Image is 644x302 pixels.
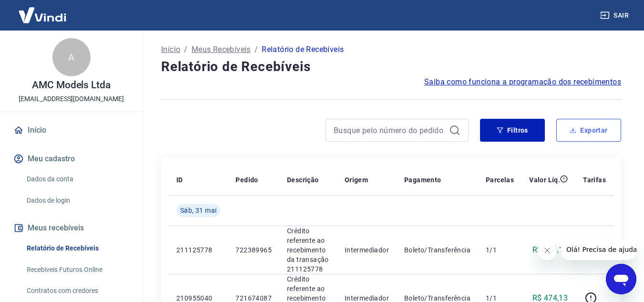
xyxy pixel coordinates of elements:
[23,191,131,210] a: Dados de login
[287,175,319,185] p: Descrição
[262,44,344,55] p: Relatório de Recebíveis
[161,57,621,76] h4: Relatório de Recebíveis
[23,169,131,189] a: Dados da conta
[561,239,636,260] iframe: Mensagem da empresa
[334,123,445,137] input: Busque pelo número do pedido
[192,44,251,55] a: Meus Recebíveis
[345,175,368,185] p: Origem
[19,94,124,104] p: [EMAIL_ADDRESS][DOMAIN_NAME]
[161,44,180,55] a: Início
[529,175,560,185] p: Valor Líq.
[598,7,633,24] button: Sair
[180,206,216,215] span: Sáb, 31 mai
[235,245,272,255] p: 722389965
[235,175,258,185] p: Pedido
[184,44,187,55] p: /
[583,175,606,185] p: Tarifas
[23,281,131,301] a: Contratos com credores
[287,226,329,274] p: Crédito referente ao recebimento da transação 211125778
[32,80,111,90] p: AMC Models Ltda
[11,218,131,239] button: Meus recebíveis
[424,76,621,88] a: Saiba como funciona a programação dos recebimentos
[538,241,557,260] iframe: Fechar mensagem
[255,44,258,55] p: /
[11,0,73,30] img: Vindi
[52,38,91,76] div: A
[23,239,131,258] a: Relatório de Recebíveis
[23,260,131,280] a: Recebíveis Futuros Online
[606,264,636,294] iframe: Botão para abrir a janela de mensagens
[176,175,183,185] p: ID
[11,120,131,141] a: Início
[532,244,568,256] p: R$ 476,17
[176,245,220,255] p: 211125778
[345,245,389,255] p: Intermediador
[556,119,621,142] button: Exportar
[404,175,441,185] p: Pagamento
[6,7,80,14] span: Olá! Precisa de ajuda?
[486,245,514,255] p: 1/1
[480,119,545,142] button: Filtros
[11,148,131,169] button: Meu cadastro
[486,175,514,185] p: Parcelas
[404,245,470,255] p: Boleto/Transferência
